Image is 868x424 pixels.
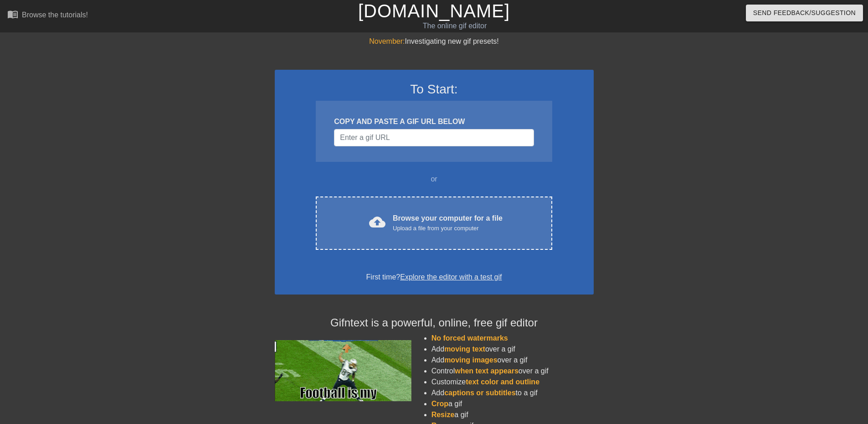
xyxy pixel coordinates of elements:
[431,377,594,388] li: Customize
[431,411,455,419] span: Resize
[334,116,534,127] div: COPY AND PASTE A GIF URL BELOW
[7,9,88,23] a: Browse the tutorials!
[298,174,570,185] div: or
[22,11,88,19] div: Browse the tutorials!
[431,398,594,409] li: a gif
[369,37,405,45] span: November:
[444,345,485,353] span: moving text
[334,129,534,146] input: Username
[746,5,863,21] button: Send Feedback/Suggestion
[358,1,510,21] a: [DOMAIN_NAME]
[393,224,503,233] div: Upload a file from your computer
[431,388,594,398] li: Add to a gif
[287,272,582,283] div: First time?
[275,316,594,330] h4: Gifntext is a powerful, online, free gif editor
[393,213,503,233] div: Browse your computer for a file
[275,36,594,47] div: Investigating new gif presets!
[466,378,539,386] span: text color and outline
[431,344,594,355] li: Add over a gif
[431,366,594,377] li: Control over a gif
[7,9,18,20] span: menu_book
[455,367,519,375] span: when text appears
[431,355,594,366] li: Add over a gif
[444,389,515,397] span: captions or subtitles
[287,82,582,97] h3: To Start:
[369,214,385,230] span: cloud_upload
[431,334,508,342] span: No forced watermarks
[444,356,497,364] span: moving images
[431,409,594,420] li: a gif
[753,7,856,19] span: Send Feedback/Suggestion
[275,340,411,401] img: football_small.gif
[431,400,448,408] span: Crop
[400,273,502,281] a: Explore the editor with a test gif
[294,21,616,31] div: The online gif editor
